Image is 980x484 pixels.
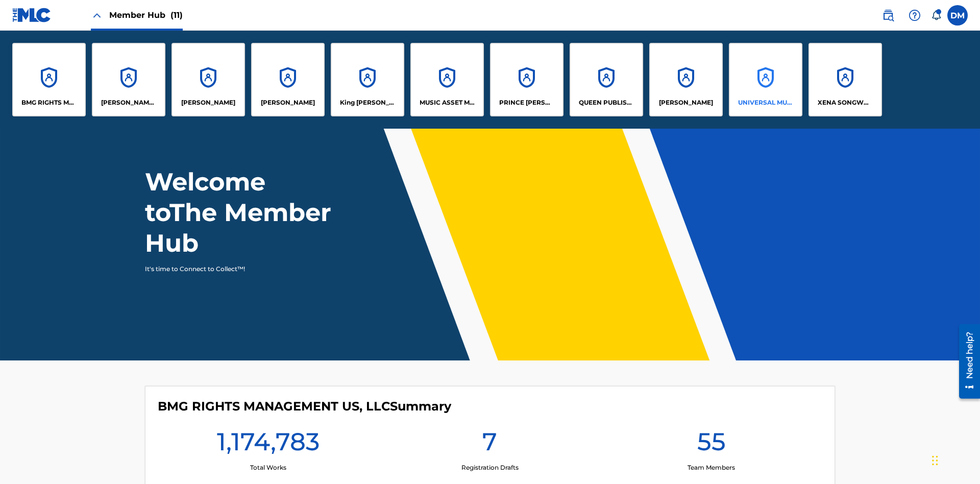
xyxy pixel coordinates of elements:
iframe: Chat Widget [929,435,980,484]
img: search [882,9,894,21]
p: It's time to Connect to Collect™! [145,264,322,274]
img: Close [91,9,103,21]
a: AccountsXENA SONGWRITER [808,43,882,116]
iframe: Resource Center [951,320,980,404]
p: RONALD MCTESTERSON [659,98,713,107]
h1: 55 [697,426,726,463]
a: Accounts[PERSON_NAME] [251,43,325,116]
a: AccountsQUEEN PUBLISHA [570,43,643,116]
p: QUEEN PUBLISHA [579,98,634,107]
a: AccountsPRINCE [PERSON_NAME] [490,43,563,116]
a: AccountsMUSIC ASSET MANAGEMENT (MAM) [410,43,484,116]
div: User Menu [947,5,968,26]
a: Accounts[PERSON_NAME] [649,43,723,116]
img: help [909,9,921,21]
p: XENA SONGWRITER [818,98,873,107]
p: Team Members [688,463,735,472]
p: MUSIC ASSET MANAGEMENT (MAM) [420,98,475,107]
a: AccountsKing [PERSON_NAME] [331,43,404,116]
a: Public Search [878,5,898,26]
p: King McTesterson [340,98,396,107]
div: Notifications [931,10,941,20]
a: Accounts[PERSON_NAME] [171,43,245,116]
h1: Welcome to The Member Hub [145,166,336,258]
p: CLEO SONGWRITER [101,98,157,107]
a: AccountsUNIVERSAL MUSIC PUB GROUP [729,43,802,116]
p: Total Works [250,463,286,472]
span: (11) [170,10,183,20]
p: BMG RIGHTS MANAGEMENT US, LLC [21,98,77,107]
h1: 7 [482,426,497,463]
div: Help [904,5,925,26]
p: ELVIS COSTELLO [181,98,235,107]
h4: BMG RIGHTS MANAGEMENT US, LLC [158,399,451,414]
img: MLC Logo [12,8,52,22]
a: AccountsBMG RIGHTS MANAGEMENT US, LLC [12,43,86,116]
p: EYAMA MCSINGER [261,98,315,107]
p: UNIVERSAL MUSIC PUB GROUP [738,98,794,107]
p: Registration Drafts [461,463,519,472]
span: Member Hub [109,9,183,21]
p: PRINCE MCTESTERSON [499,98,555,107]
a: Accounts[PERSON_NAME] SONGWRITER [92,43,165,116]
div: Drag [932,445,938,476]
h1: 1,174,783 [217,426,320,463]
